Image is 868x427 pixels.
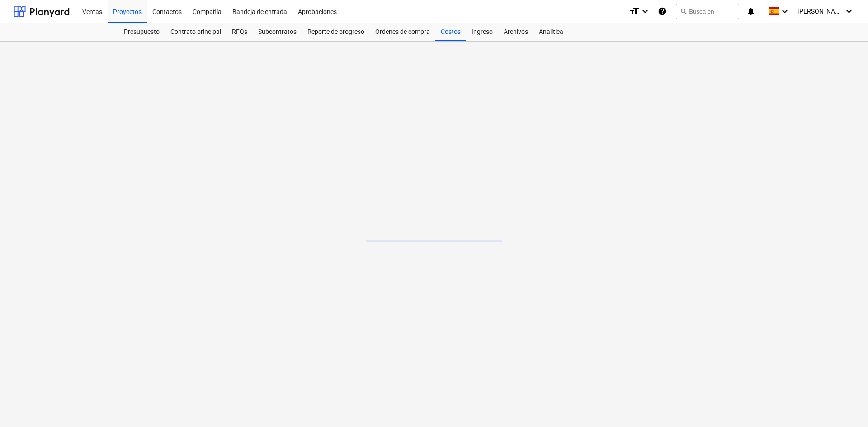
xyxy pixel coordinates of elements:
i: keyboard_arrow_down [844,6,854,17]
a: Contrato principal [165,23,226,41]
a: Presupuesto [118,23,165,41]
a: Reporte de progreso [302,23,370,41]
i: format_size [629,6,640,17]
button: Busca en [676,4,739,19]
a: Archivos [498,23,533,41]
a: Ordenes de compra [370,23,435,41]
i: keyboard_arrow_down [779,6,790,17]
i: keyboard_arrow_down [640,6,651,17]
a: Analítica [533,23,569,41]
span: search [680,8,687,15]
i: Base de conocimientos [658,6,667,17]
a: RFQs [226,23,253,41]
iframe: Chat Widget [823,384,868,427]
i: notifications [746,6,755,17]
a: Ingreso [466,23,498,41]
a: Costos [435,23,466,41]
a: Subcontratos [253,23,302,41]
span: [PERSON_NAME] [797,8,843,15]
